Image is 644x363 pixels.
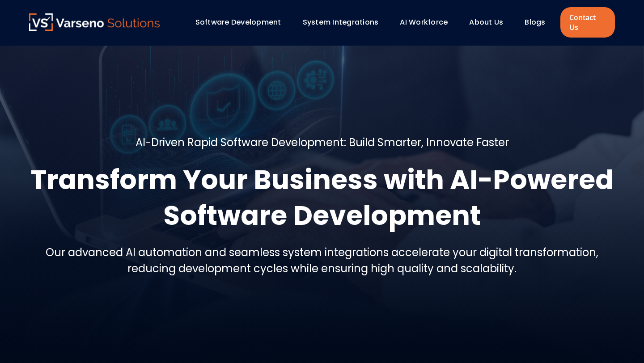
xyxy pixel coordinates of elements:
h5: Our advanced AI automation and seamless system integrations accelerate your digital transformatio... [29,245,615,277]
h5: AI-Driven Rapid Software Development: Build Smarter, Innovate Faster [136,135,509,151]
h1: Transform Your Business with AI-Powered Software Development [29,162,615,233]
a: Blogs [525,17,545,27]
div: About Us [465,15,516,30]
div: Blogs [520,15,558,30]
div: Software Development [191,15,294,30]
div: AI Workforce [395,15,460,30]
a: Software Development [195,17,281,27]
a: Varseno Solutions – Product Engineering & IT Services [29,13,160,31]
a: System Integrations [303,17,379,27]
a: About Us [469,17,503,27]
img: Varseno Solutions – Product Engineering & IT Services [29,13,160,31]
div: System Integrations [298,15,391,30]
a: Contact Us [560,7,615,38]
a: AI Workforce [400,17,448,27]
